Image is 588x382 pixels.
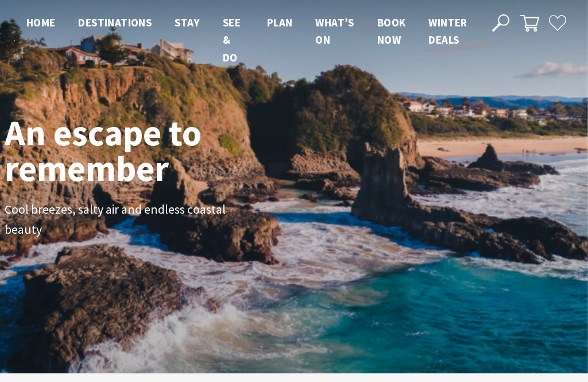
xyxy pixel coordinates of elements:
[428,16,467,47] span: Winter Deals
[5,115,320,186] h1: An escape to remember
[315,16,354,47] span: What’s On
[78,16,152,29] span: Destinations
[267,16,293,29] span: Plan
[14,40,15,41] img: Kiama Logo
[377,16,406,47] span: Book now
[175,16,200,29] span: Stay
[223,16,241,64] span: See & Do
[26,16,56,29] span: Home
[15,14,479,66] nav: Main Menu
[5,200,263,240] p: Cool breezes, salty air and endless coastal beauty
